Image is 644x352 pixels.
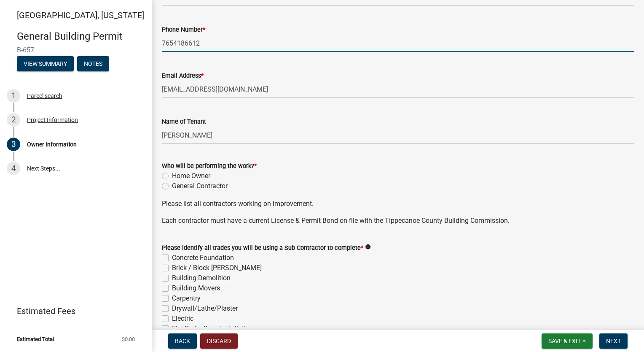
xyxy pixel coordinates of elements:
div: 3 [7,138,20,151]
span: Save & Exit [548,338,581,344]
label: Email Address [162,73,204,79]
p: Please list all contractors working on improvement. [162,199,634,209]
label: Name of Tenant [162,119,206,125]
label: Building Movers [172,283,220,293]
label: Fire Protections Installation [172,324,253,334]
div: Project Information [27,117,78,123]
label: Please identify all trades you will be using a Sub Contractor to complete [162,245,363,251]
span: Back [175,338,190,344]
label: Phone Number [162,27,205,33]
button: Back [168,333,197,349]
label: General Contractor [172,181,228,191]
span: [GEOGRAPHIC_DATA], [US_STATE] [17,10,144,20]
span: B-657 [17,46,135,54]
button: Discard [200,333,238,349]
label: Building Demolition [172,273,231,283]
button: Notes [77,56,109,71]
a: Estimated Fees [7,303,138,320]
span: Next [606,338,621,344]
label: Drywall/Lathe/Plaster [172,303,238,314]
label: Who will be performing the work? [162,163,257,169]
button: Next [599,333,628,349]
label: Electric [172,314,193,324]
button: Save & Exit [542,333,593,349]
button: View Summary [17,56,74,71]
h4: General Building Permit [17,30,145,43]
label: Brick / Block [PERSON_NAME] [172,263,262,273]
wm-modal-confirm: Notes [77,61,109,68]
div: 1 [7,89,20,103]
label: Carpentry [172,293,201,303]
div: Owner Information [27,141,77,147]
div: Parcel search [27,93,62,99]
span: Estimated Total [17,336,54,342]
p: Each contractor must have a current License & Permit Bond on file with the Tippecanoe County Buil... [162,216,634,226]
wm-modal-confirm: Summary [17,61,74,68]
div: 2 [7,113,20,127]
label: Home Owner [172,171,210,181]
div: 4 [7,162,20,175]
label: Concrete Foundation [172,253,234,263]
i: info [365,244,371,250]
span: $0.00 [122,336,135,342]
